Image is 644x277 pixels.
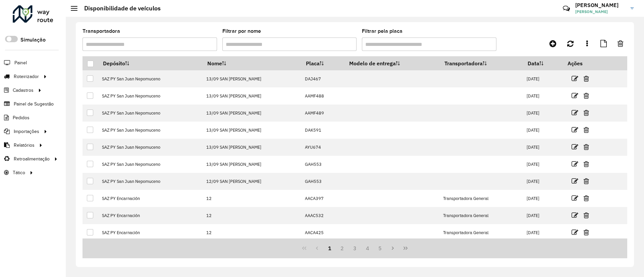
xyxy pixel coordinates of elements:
a: Editar [572,74,578,83]
button: Next Page [386,242,399,255]
a: Editar [572,159,578,168]
td: [DATE] [523,173,563,190]
button: 1 [323,242,336,255]
td: 12 [203,224,302,241]
label: Transportadora [83,27,120,35]
td: 12 [203,207,302,224]
th: Ações [563,56,603,70]
td: GAH553 [302,156,344,173]
td: SAZ PY San Juan Nepomuceno [98,173,203,190]
td: AAAC532 [302,207,344,224]
button: 3 [348,242,361,255]
span: Relatórios [14,142,35,149]
a: Excluir [584,108,589,117]
a: Editar [572,211,578,220]
td: 12/09 SAN [PERSON_NAME] [203,173,302,190]
td: AACA425 [302,224,344,241]
a: Excluir [584,142,589,151]
a: Editar [572,142,578,151]
a: Excluir [584,177,589,186]
td: SAZ PY Encarnación [98,224,203,241]
a: Editar [572,228,578,237]
a: Contato Rápido [559,1,574,16]
td: [DATE] [523,87,563,105]
label: Filtrar pela placa [362,27,402,35]
td: SAZ PY San Juan Nepomuceno [98,122,203,139]
td: Transportadora General [440,190,523,207]
a: Editar [572,108,578,117]
a: Editar [572,177,578,186]
h2: Disponibilidade de veículos [77,5,161,12]
td: DAK591 [302,122,344,139]
td: DAJ467 [302,70,344,87]
span: Retroalimentação [14,155,50,162]
span: Painel [14,59,27,66]
th: Depósito [98,56,203,70]
button: 4 [361,242,374,255]
th: Placa [302,56,344,70]
td: SAZ PY Encarnación [98,207,203,224]
td: 13/09 SAN [PERSON_NAME] [203,156,302,173]
td: SAZ PY San Juan Nepomuceno [98,87,203,105]
span: Importações [14,128,39,135]
label: Simulação [20,36,46,44]
a: Excluir [584,194,589,203]
td: 13/09 SAN [PERSON_NAME] [203,70,302,87]
a: Excluir [584,159,589,168]
th: Data [523,56,563,70]
button: 5 [374,242,387,255]
a: Editar [572,91,578,100]
td: 13/09 SAN [PERSON_NAME] [203,105,302,122]
h3: [PERSON_NAME] [575,2,626,8]
a: Excluir [584,125,589,134]
td: 13/09 SAN [PERSON_NAME] [203,139,302,156]
td: GAH553 [302,173,344,190]
td: SAZ PY Encarnación [98,190,203,207]
td: SAZ PY San Juan Nepomuceno [98,70,203,87]
td: 13/09 SAN [PERSON_NAME] [203,87,302,105]
td: Transportadora General [440,224,523,241]
span: Cadastros [13,87,34,94]
th: Modelo de entrega [344,56,440,70]
a: Excluir [584,91,589,100]
td: Transportadora General [440,207,523,224]
label: Filtrar por nome [222,27,261,35]
td: AAMF489 [302,105,344,122]
span: Painel de Sugestão [14,100,54,108]
a: Excluir [584,74,589,83]
td: [DATE] [523,224,563,241]
a: Excluir [584,228,589,237]
td: SAZ PY San Juan Nepomuceno [98,156,203,173]
button: 2 [336,242,348,255]
td: SAZ PY San Juan Nepomuceno [98,139,203,156]
td: AAMF488 [302,87,344,105]
span: Pedidos [13,114,30,121]
td: AACA397 [302,190,344,207]
td: [DATE] [523,139,563,156]
td: SAZ PY San Juan Nepomuceno [98,105,203,122]
td: [DATE] [523,105,563,122]
span: [PERSON_NAME] [575,9,626,15]
button: Last Page [399,242,412,255]
span: Tático [13,169,25,176]
a: Excluir [584,211,589,220]
th: Transportadora [440,56,523,70]
td: 12 [203,190,302,207]
td: [DATE] [523,156,563,173]
td: 13/09 SAN [PERSON_NAME] [203,122,302,139]
td: AYU674 [302,139,344,156]
td: [DATE] [523,207,563,224]
a: Editar [572,194,578,203]
a: Editar [572,125,578,134]
td: [DATE] [523,70,563,87]
th: Nome [203,56,302,70]
td: [DATE] [523,122,563,139]
span: Roteirizador [14,73,39,80]
td: [DATE] [523,190,563,207]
